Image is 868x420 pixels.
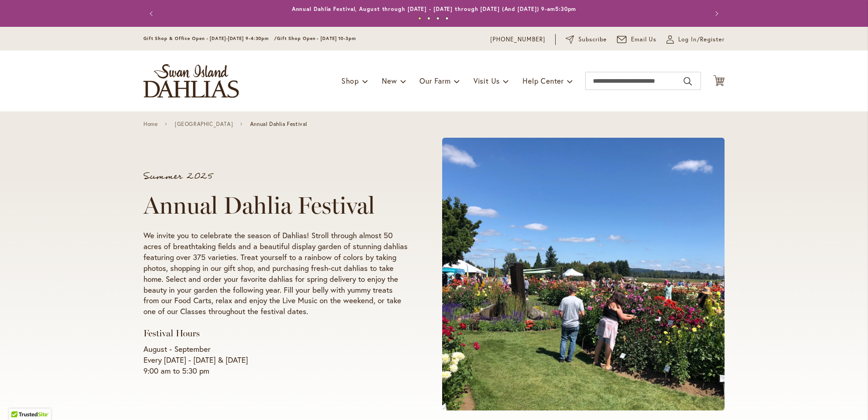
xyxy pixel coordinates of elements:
a: Annual Dahlia Festival, August through [DATE] - [DATE] through [DATE] (And [DATE]) 9-am5:30pm [292,5,577,12]
button: 2 of 4 [427,17,430,20]
a: Subscribe [566,35,607,44]
span: Email Us [631,35,657,44]
a: Email Us [617,35,657,44]
p: We invite you to celebrate the season of Dahlias! Stroll through almost 50 acres of breathtaking ... [143,230,408,317]
span: Our Farm [419,76,450,85]
span: Subscribe [578,35,607,44]
span: Visit Us [473,76,500,85]
button: 1 of 4 [418,17,421,20]
span: Annual Dahlia Festival [250,121,307,127]
button: 3 of 4 [436,17,439,20]
a: Home [143,121,158,127]
a: [PHONE_NUMBER] [490,35,545,44]
a: Log In/Register [666,35,725,44]
span: Shop [341,76,359,85]
p: August - September Every [DATE] - [DATE] & [DATE] 9:00 am to 5:30 pm [143,344,408,376]
h3: Festival Hours [143,328,408,339]
span: Help Center [523,76,564,85]
a: [GEOGRAPHIC_DATA] [175,121,233,127]
span: Log In/Register [678,35,725,44]
span: New [382,76,397,85]
button: 4 of 4 [445,17,449,20]
p: Summer 2025 [143,172,408,181]
span: Gift Shop Open - [DATE] 10-3pm [277,35,356,41]
button: Next [706,5,725,23]
span: Gift Shop & Office Open - [DATE]-[DATE] 9-4:30pm / [143,35,277,41]
a: store logo [143,64,239,98]
button: Previous [143,5,162,23]
h1: Annual Dahlia Festival [143,192,408,219]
